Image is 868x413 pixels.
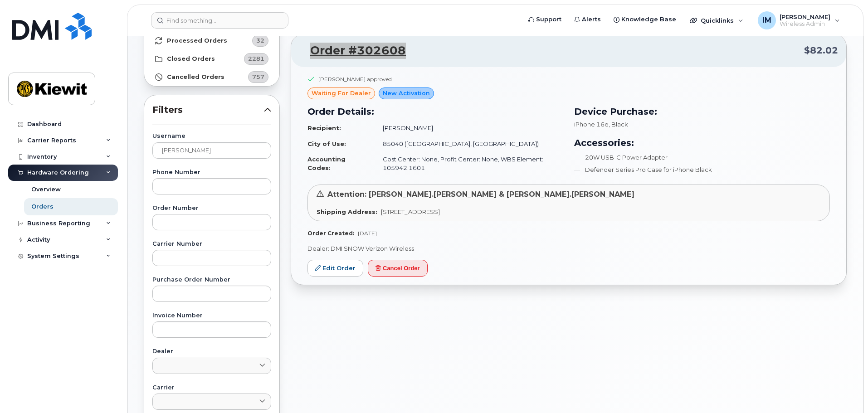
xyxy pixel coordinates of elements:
a: Knowledge Base [607,10,683,29]
strong: Order Created: [307,230,354,237]
span: $82.02 [804,44,838,57]
div: [PERSON_NAME] approved [318,75,392,83]
td: Cost Center: None, Profit Center: None, WBS Element: 105942.1601 [375,151,563,175]
input: Find something... [151,12,288,29]
span: Filters [152,103,264,117]
h3: Accessories: [574,136,830,150]
span: Quicklinks [701,17,734,24]
iframe: Messenger Launcher [829,374,861,406]
span: [DATE] [358,230,377,237]
label: Phone Number [152,170,271,175]
strong: City of Use: [307,140,346,147]
a: Support [522,10,568,29]
label: Carrier [152,385,271,391]
span: [PERSON_NAME] [780,13,830,20]
span: 2281 [248,54,264,63]
a: Cancelled Orders757 [144,68,279,86]
span: Alerts [582,15,601,24]
h3: Order Details: [307,105,563,118]
span: Attention: [PERSON_NAME].[PERSON_NAME] & [PERSON_NAME].[PERSON_NAME] [327,190,634,199]
div: Ivette Michel [751,11,846,29]
span: Knowledge Base [621,15,676,24]
td: [PERSON_NAME] [375,120,563,136]
button: Cancel Order [368,260,428,277]
span: 757 [252,73,264,81]
a: Edit Order [307,260,363,277]
strong: Cancelled Orders [167,73,224,81]
label: Order Number [152,205,271,211]
div: Quicklinks [683,11,750,29]
label: Purchase Order Number [152,277,271,283]
strong: Recipient: [307,124,341,131]
label: Dealer [152,349,271,355]
iframe: Messenger [668,80,861,369]
li: 20W USB-C Power Adapter [574,153,830,162]
strong: Processed Orders [167,37,227,44]
label: Carrier Number [152,241,271,247]
label: Invoice Number [152,313,271,319]
span: waiting for dealer [312,89,371,97]
span: iPhone 16e [574,121,609,128]
span: 32 [256,36,264,45]
span: IM [762,15,771,26]
span: , Black [609,121,628,128]
li: Defender Series Pro Case for iPhone Black [574,165,830,174]
h3: Device Purchase: [574,105,830,118]
label: Username [152,133,271,139]
strong: Shipping Address: [317,208,377,215]
td: 85040 ([GEOGRAPHIC_DATA], [GEOGRAPHIC_DATA]) [375,136,563,152]
a: Order #302608 [299,43,406,59]
span: New Activation [383,89,430,97]
strong: Accounting Codes: [307,155,346,171]
span: [STREET_ADDRESS] [381,208,440,215]
span: Support [536,15,561,24]
span: Wireless Admin [780,20,830,28]
p: Dealer: DMI SNOW Verizon Wireless [307,244,830,253]
a: Processed Orders32 [144,32,279,50]
strong: Closed Orders [167,55,215,63]
a: Closed Orders2281 [144,50,279,68]
a: Alerts [568,10,607,29]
